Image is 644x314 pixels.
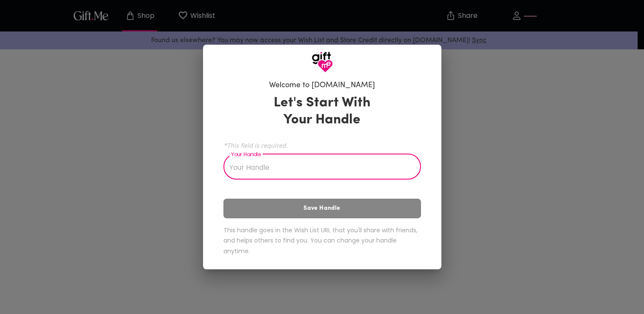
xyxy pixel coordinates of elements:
[263,94,381,128] h3: Let's Start With Your Handle
[223,141,421,149] span: *This field is required.
[312,51,333,73] img: GiftMe Logo
[269,80,375,91] h6: Welcome to [DOMAIN_NAME]
[223,225,421,257] h6: This handle goes in the Wish List URL that you'll share with friends, and helps others to find yo...
[223,156,412,180] input: Your Handle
